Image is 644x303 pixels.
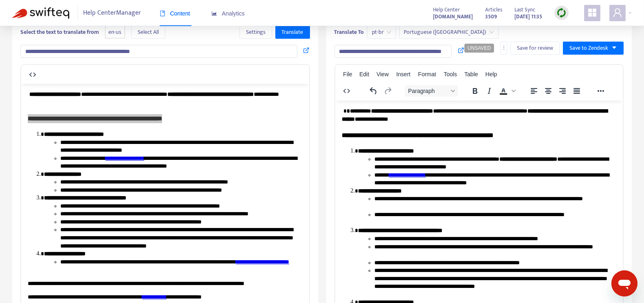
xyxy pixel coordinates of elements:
[527,85,541,97] button: Align left
[611,270,637,296] iframe: Button to launch messaging window
[211,10,245,17] span: Analytics
[468,85,481,97] button: Bold
[510,42,560,55] button: Save for review
[514,5,535,14] span: Last Sync
[569,44,608,53] span: Save to Zendesk
[444,71,457,77] span: Tools
[433,12,473,21] a: [DOMAIN_NAME]
[240,26,272,39] button: Settings
[485,12,497,21] strong: 3509
[496,85,517,97] div: Text color Black
[343,71,352,77] span: File
[131,26,165,39] button: Select All
[433,12,473,21] strong: [DOMAIN_NAME]
[282,28,303,37] span: Translate
[501,42,507,55] button: more
[138,28,159,37] span: Select All
[160,10,190,17] span: Content
[404,26,494,38] span: Portuguese (Brazil)
[12,7,69,19] img: Swifteq
[404,85,457,97] button: Block Paragraph
[105,25,125,39] span: en-us
[366,85,380,97] button: Undo
[593,85,607,97] button: Reveal or hide additional toolbar items
[376,71,389,77] span: View
[418,71,436,77] span: Format
[408,88,448,94] span: Paragraph
[246,28,266,37] span: Settings
[160,11,165,16] span: book
[211,11,217,16] span: area-chart
[482,85,496,97] button: Italic
[563,42,624,55] button: Save to Zendeskcaret-down
[359,71,369,77] span: Edit
[501,45,507,51] span: more
[611,45,617,51] span: caret-down
[380,85,394,97] button: Redo
[468,45,491,51] span: UNSAVED
[555,85,569,97] button: Align right
[486,71,497,77] span: Help
[517,44,553,53] span: Save for review
[20,27,99,37] b: Select the text to translate from
[275,26,310,39] button: Translate
[433,5,460,14] span: Help Center
[556,8,567,18] img: sync.dc5367851b00ba804db3.png
[541,85,555,97] button: Align center
[396,71,411,77] span: Insert
[334,27,364,37] b: Translate To
[613,8,622,18] span: user
[464,71,478,77] span: Table
[514,12,542,21] strong: [DATE] 11:35
[372,26,391,38] span: pt-br
[485,5,502,14] span: Articles
[569,85,583,97] button: Justify
[587,8,597,18] span: appstore
[84,5,141,21] span: Help Center Manager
